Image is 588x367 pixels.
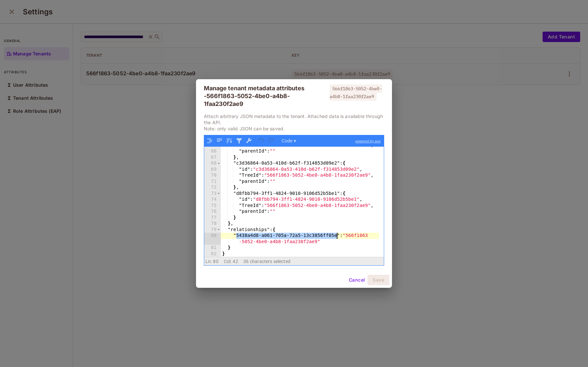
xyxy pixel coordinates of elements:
span: Col: [224,259,232,264]
div: 82 [204,251,221,257]
button: Sort contents [225,137,234,145]
button: Format JSON data, with proper indentation and line feeds (Ctrl+I) [205,137,214,145]
div: 73 [204,191,221,197]
button: Code ▾ [279,137,298,145]
div: 75 [204,203,221,209]
div: 69 [204,167,221,173]
button: Compact JSON data, remove all whitespaces (Ctrl+Shift+I) [215,137,224,145]
button: Filter, sort, or transform contents [235,137,243,145]
span: 566f1863-5052-4be0-a4b8-1faa230f2ae9 [330,84,382,101]
div: 76 [204,209,221,215]
span: characters selected [250,259,290,264]
span: Ln: [205,259,212,264]
div: Manage tenant metadata attributes - 566f1863-5052-4be0-a4b8-1faa230f2ae9 [204,84,328,108]
button: Redo (Ctrl+Shift+Z) [267,137,275,145]
p: Attach arbitrary JSON metadata to the tenant. Attached data is available through the API. Note: o... [204,113,384,132]
div: 80 [204,233,221,245]
button: Repair JSON: fix quotes and escape characters, remove comments and JSONP notation, turn JavaScrip... [245,137,253,145]
div: 81 [204,245,221,251]
button: Cancel [346,275,367,285]
span: 42 [233,259,238,264]
div: 78 [204,221,221,227]
span: 36 [243,259,249,264]
span: 80 [213,259,218,264]
div: 66 [204,148,221,154]
div: 67 [204,154,221,161]
div: 79 [204,227,221,233]
div: 77 [204,215,221,221]
button: Save [367,275,389,285]
button: Undo last action (Ctrl+Z) [257,137,266,145]
div: 68 [204,160,221,167]
a: powered by ace [352,135,384,147]
div: 74 [204,197,221,203]
div: 72 [204,184,221,191]
div: 71 [204,179,221,185]
div: 70 [204,172,221,179]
